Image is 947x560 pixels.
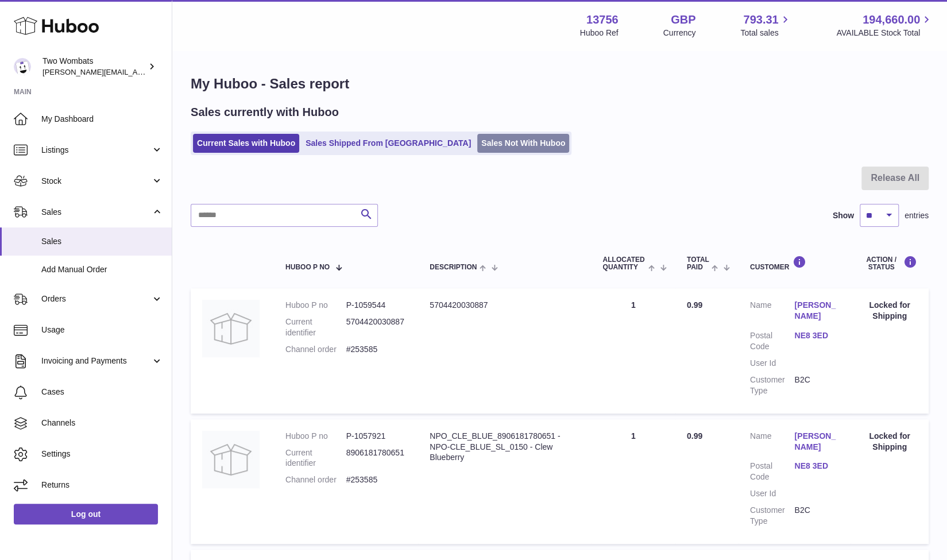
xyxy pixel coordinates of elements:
[346,474,407,485] dd: #253585
[794,505,839,527] dd: B2C
[285,300,346,311] dt: Huboo P no
[285,316,346,338] dt: Current identifier
[671,12,695,28] strong: GBP
[14,504,158,524] a: Log out
[41,264,163,275] span: Add Manual Order
[687,256,709,271] span: Total paid
[743,12,778,28] span: 793.31
[740,12,791,38] a: 793.31 Total sales
[602,256,645,271] span: ALLOCATED Quantity
[285,344,346,355] dt: Channel order
[191,75,929,93] h1: My Huboo - Sales report
[580,28,619,38] div: Huboo Ref
[750,374,795,396] dt: Customer Type
[346,316,407,338] dd: 5704420030887
[41,145,151,156] span: Listings
[41,176,151,187] span: Stock
[302,134,475,153] a: Sales Shipped From [GEOGRAPHIC_DATA]
[41,387,163,397] span: Cases
[41,418,163,428] span: Channels
[687,300,702,310] span: 0.99
[41,480,163,491] span: Returns
[750,300,795,325] dt: Name
[477,134,569,153] a: Sales Not With Huboo
[836,12,933,38] a: 194,660.00 AVAILABLE Stock Total
[794,374,839,396] dd: B2C
[750,488,795,499] dt: User Id
[586,12,619,28] strong: 13756
[740,28,791,38] span: Total sales
[202,300,260,357] img: no-photo.jpg
[193,134,299,153] a: Current Sales with Huboo
[794,300,839,322] a: [PERSON_NAME]
[905,210,929,221] span: entries
[285,474,346,485] dt: Channel order
[285,447,346,469] dt: Current identifier
[794,431,839,453] a: [PERSON_NAME]
[202,431,260,488] img: no-photo.jpg
[663,28,696,38] div: Currency
[750,461,795,482] dt: Postal Code
[836,28,933,38] span: AVAILABLE Stock Total
[750,505,795,527] dt: Customer Type
[833,210,854,221] label: Show
[750,330,795,352] dt: Postal Code
[863,12,920,28] span: 194,660.00
[862,431,917,453] div: Locked for Shipping
[591,419,675,544] td: 1
[750,431,795,455] dt: Name
[41,293,151,304] span: Orders
[42,67,230,76] span: [PERSON_NAME][EMAIL_ADDRESS][DOMAIN_NAME]
[346,344,407,355] dd: #253585
[41,236,163,247] span: Sales
[862,256,917,271] div: Action / Status
[430,300,579,311] div: 5704420030887
[285,264,330,271] span: Huboo P no
[14,58,31,75] img: alan@twowombats.com
[687,431,702,441] span: 0.99
[591,288,675,413] td: 1
[794,461,839,472] a: NE8 3ED
[794,330,839,341] a: NE8 3ED
[41,356,151,366] span: Invoicing and Payments
[191,105,339,120] h2: Sales currently with Huboo
[862,300,917,322] div: Locked for Shipping
[346,447,407,469] dd: 8906181780651
[42,56,146,78] div: Two Wombats
[41,114,163,125] span: My Dashboard
[430,264,477,271] span: Description
[346,300,407,311] dd: P-1059544
[750,256,839,271] div: Customer
[346,431,407,442] dd: P-1057921
[41,449,163,459] span: Settings
[41,325,163,335] span: Usage
[750,358,795,369] dt: User Id
[41,207,151,218] span: Sales
[430,431,579,464] div: NPO_CLE_BLUE_8906181780651 - NPO-CLE_BLUE_SL_0150 - Clew Blueberry
[285,431,346,442] dt: Huboo P no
